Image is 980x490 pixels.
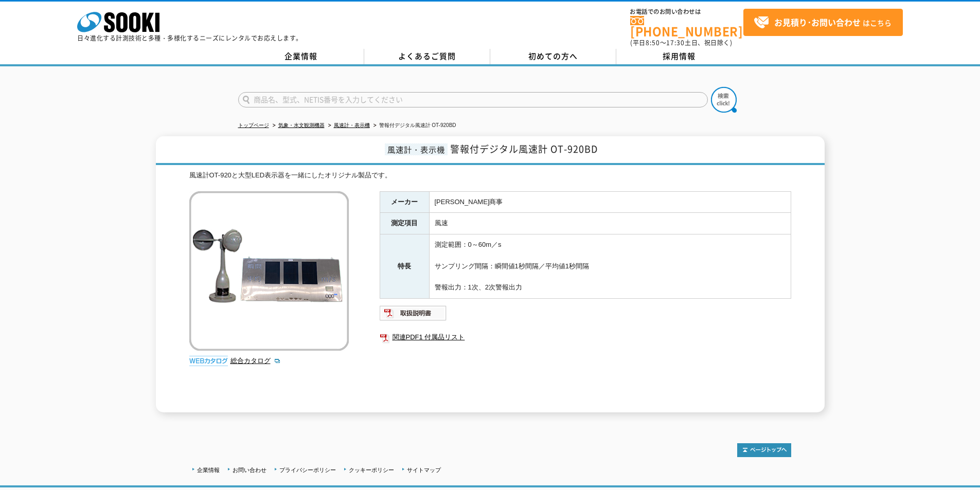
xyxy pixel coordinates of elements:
p: 日々進化する計測技術と多種・多様化するニーズにレンタルでお応えします。 [77,35,302,41]
a: 取扱説明書 [380,312,447,319]
img: トップページへ [737,443,791,457]
div: 風速計OT-920と大型LED表示器を一緒にしたオリジナル製品です。 [189,170,791,181]
th: メーカー [380,191,429,213]
a: お見積り･お問い合わせはこちら [743,9,903,36]
span: 風速計・表示機 [385,143,448,155]
a: サイトマップ [407,467,441,473]
img: btn_search.png [711,87,737,113]
a: 関連PDF1 付属品リスト [380,331,791,344]
th: 特長 [380,234,429,299]
li: 警報付デジタル風速計 OT-920BD [371,120,456,131]
strong: お見積り･お問い合わせ [774,16,861,28]
a: 気象・水文観測機器 [278,122,325,128]
span: お電話でのお問い合わせは [630,9,743,15]
img: webカタログ [189,356,228,366]
a: 企業情報 [197,467,220,473]
td: 風速 [429,213,791,234]
img: 警報付デジタル風速計 OT-920BD [189,191,349,351]
span: はこちら [754,15,892,30]
a: プライバシーポリシー [279,467,336,473]
span: 17:30 [666,38,685,47]
span: 8:50 [646,38,660,47]
a: 風速計・表示機 [334,122,370,128]
a: 総合カタログ [230,357,281,365]
a: [PHONE_NUMBER] [630,16,743,37]
a: よくあるご質問 [364,49,490,64]
a: 企業情報 [238,49,364,64]
a: 初めての方へ [490,49,616,64]
span: 初めての方へ [528,50,578,62]
a: クッキーポリシー [349,467,394,473]
img: 取扱説明書 [380,305,447,321]
a: 採用情報 [616,49,742,64]
a: トップページ [238,122,269,128]
td: [PERSON_NAME]商事 [429,191,791,213]
th: 測定項目 [380,213,429,234]
td: 測定範囲：0～60m／s サンプリング間隔：瞬間値1秒間隔／平均値1秒間隔 警報出力：1次、2次警報出力 [429,234,791,299]
span: (平日 ～ 土日、祝日除く) [630,38,732,47]
span: 警報付デジタル風速計 OT-920BD [450,142,598,156]
a: お問い合わせ [233,467,266,473]
input: 商品名、型式、NETIS番号を入力してください [238,92,708,107]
